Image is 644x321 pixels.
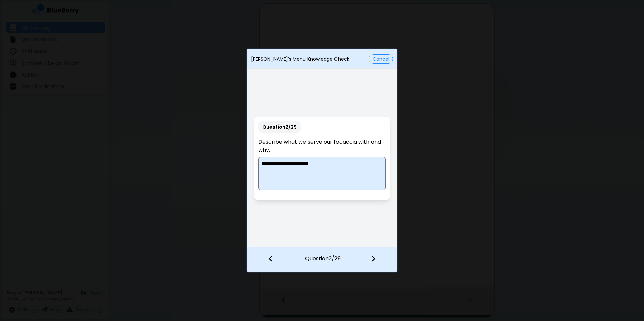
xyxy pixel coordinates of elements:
[371,255,376,262] img: file icon
[369,54,393,64] button: Cancel
[268,255,273,262] img: file icon
[251,56,349,62] p: [PERSON_NAME]’s Menu Knowledge Check
[258,121,301,133] p: Question 2 / 29
[305,247,341,263] p: Question 2 / 29
[258,138,385,154] p: Describe what we serve our focaccia with and why.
